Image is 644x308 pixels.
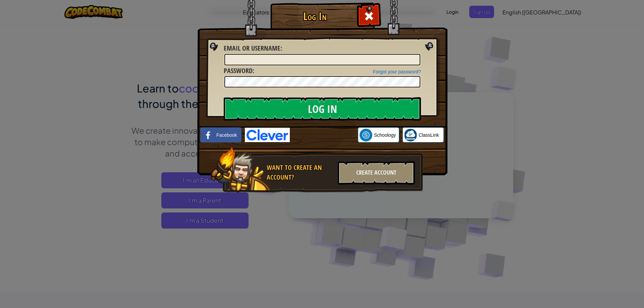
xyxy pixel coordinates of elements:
[224,44,280,53] span: Email or Username
[290,128,358,142] iframe: Sign in with Google Button
[374,132,396,138] span: Schoology
[224,66,253,75] span: Password
[373,69,421,74] a: Forgot your password?
[224,44,282,53] label: :
[267,163,334,182] div: Want to create an account?
[338,161,415,185] div: Create Account
[224,66,254,76] label: :
[360,129,372,141] img: schoology.png
[404,129,417,141] img: classlink-logo-small.png
[202,129,215,141] img: facebook_small.png
[272,10,358,22] h1: Log In
[224,97,421,121] input: Log In
[245,128,290,142] img: clever-logo-blue.png
[419,132,439,138] span: ClassLink
[216,132,237,138] span: Facebook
